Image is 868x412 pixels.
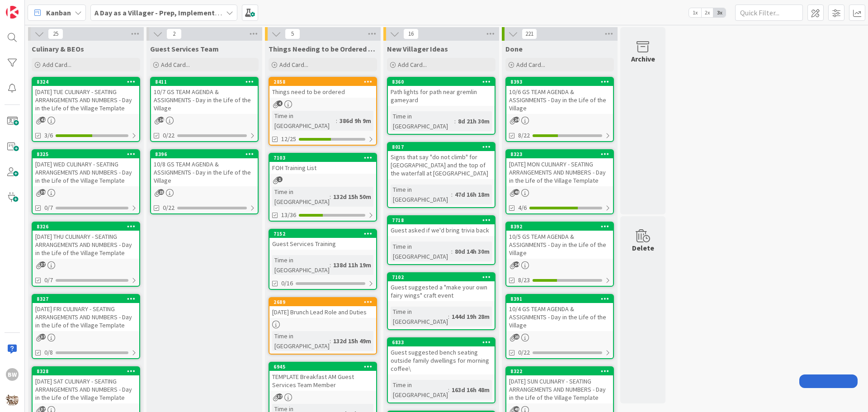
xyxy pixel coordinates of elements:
[33,78,139,86] div: 8324
[277,100,283,106] span: 4
[6,393,19,406] img: avatar
[514,261,519,267] span: 24
[392,79,495,85] div: 8360
[40,406,46,412] span: 37
[281,279,293,288] span: 0/16
[44,203,53,213] span: 0/7
[518,275,530,285] span: 8/23
[388,273,495,301] div: 7102Guest suggested a "make your own fairy wings" craft event
[388,281,495,301] div: Guest suggested a "make your own fairy wings" craft event
[269,306,376,318] div: [DATE] Brunch Lead Role and Duties
[403,28,419,39] span: 16
[388,338,495,346] div: 6833
[40,189,46,195] span: 39
[37,151,139,157] div: 8325
[272,187,330,207] div: Time in [GEOGRAPHIC_DATA]
[506,150,613,186] div: 8323[DATE] MON CULINARY - SEATING ARRANGEMENTS AND NUMBERS - Day in the Life of the Village Template
[33,367,139,375] div: 8328
[274,231,376,237] div: 7152
[331,336,373,346] div: 132d 15h 49m
[44,131,53,140] span: 3/6
[506,223,613,259] div: 839210/5 GS TEAM AGENDA & ASSIGNMENTS - Day in the Life of the Village
[514,406,519,412] span: 40
[269,230,376,238] div: 7152
[510,296,613,302] div: 8391
[269,371,376,391] div: TEMPLATE Breakfast AM Guest Services Team Member
[456,116,492,126] div: 8d 21h 30m
[269,363,376,371] div: 6945
[330,260,331,270] span: :
[44,348,53,357] span: 0/8
[151,158,258,186] div: 10/8 GS TEAM AGENDA & ASSIGNMENTS - Day in the Life of the Village
[94,8,256,17] b: A Day as a Villager - Prep, Implement and Execute
[6,368,19,381] div: BW
[388,338,495,374] div: 6833Guest suggested bench seating outside family dwellings for morning coffee\
[269,238,376,250] div: Guest Services Training
[269,230,376,250] div: 7152Guest Services Training
[37,296,139,302] div: 8327
[392,217,495,223] div: 7718
[33,150,139,158] div: 8325
[391,242,451,261] div: Time in [GEOGRAPHIC_DATA]
[689,8,701,17] span: 1x
[269,78,376,86] div: 2858
[510,151,613,157] div: 8323
[33,223,139,231] div: 8326
[506,223,613,231] div: 8392
[506,78,613,114] div: 839310/6 GS TEAM AGENDA & ASSIGNMENTS - Day in the Life of the Village
[518,131,530,140] span: 8/22
[166,28,182,39] span: 2
[32,44,84,53] span: Culinary & BEOs
[46,7,71,18] span: Kanban
[274,364,376,370] div: 6945
[454,116,456,126] span: :
[269,298,376,318] div: 2689[DATE] Brunch Lead Role and Duties
[151,150,258,186] div: 839610/8 GS TEAM AGENDA & ASSIGNMENTS - Day in the Life of the Village
[274,299,376,305] div: 2689
[388,216,495,236] div: 7718Guest asked if we'd bring trivia back
[388,143,495,151] div: 8017
[269,86,376,98] div: Things need to be ordered
[510,223,613,230] div: 8392
[331,192,373,202] div: 132d 15h 50m
[274,155,376,161] div: 7103
[269,363,376,391] div: 6945TEMPLATE Breakfast AM Guest Services Team Member
[388,216,495,224] div: 7718
[391,185,451,204] div: Time in [GEOGRAPHIC_DATA]
[330,192,331,202] span: :
[281,134,296,144] span: 12/25
[151,78,258,114] div: 841110/7 GS TEAM AGENDA & ASSIGNMENTS - Day in the Life of the Village
[388,78,495,106] div: 8360Path lights for path near gremlin gameyard
[277,393,283,399] span: 37
[506,78,613,86] div: 8393
[37,223,139,230] div: 8326
[155,151,258,157] div: 8396
[331,260,373,270] div: 138d 11h 19m
[514,117,519,123] span: 24
[330,336,331,346] span: :
[285,28,300,39] span: 5
[269,298,376,306] div: 2689
[522,28,537,39] span: 221
[388,143,495,179] div: 8017Signs that say "do not climb" for [GEOGRAPHIC_DATA] and the top of the waterfall at [GEOGRAPH...
[451,189,453,199] span: :
[37,368,139,374] div: 8328
[506,375,613,403] div: [DATE] SUN CULINARY - SEATING ARRANGEMENTS AND NUMBERS - Day in the Life of the Village Template
[632,242,654,253] div: Delete
[6,6,19,19] img: Visit kanbanzone.com
[155,79,258,85] div: 8411
[506,367,613,375] div: 8322
[40,117,46,123] span: 42
[37,79,139,85] div: 8324
[272,111,336,131] div: Time in [GEOGRAPHIC_DATA]
[713,8,726,17] span: 3x
[161,61,190,69] span: Add Card...
[392,339,495,346] div: 6833
[158,189,164,195] span: 23
[269,78,376,98] div: 2858Things need to be ordered
[151,150,258,158] div: 8396
[33,150,139,186] div: 8325[DATE] WED CULINARY - SEATING ARRANGEMENTS AND NUMBERS - Day in the Life of the Village Template
[391,380,448,400] div: Time in [GEOGRAPHIC_DATA]
[506,150,613,158] div: 8323
[391,307,448,327] div: Time in [GEOGRAPHIC_DATA]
